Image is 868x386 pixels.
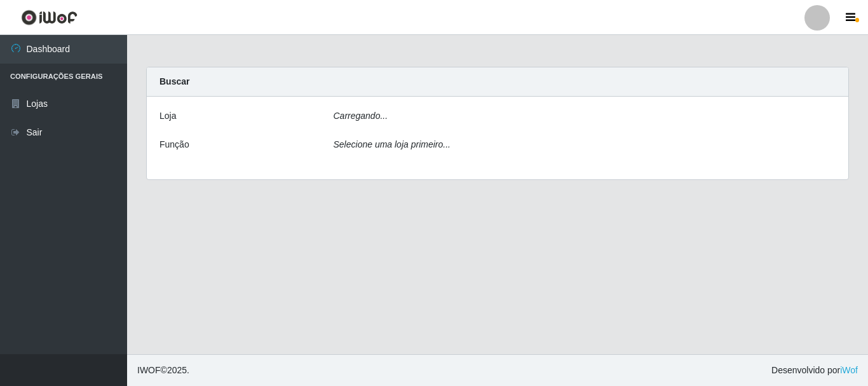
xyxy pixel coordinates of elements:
[137,364,189,377] span: © 2025 .
[771,364,858,377] span: Desenvolvido por
[840,365,858,375] a: iWof
[21,10,78,25] img: CoreUI Logo
[159,109,176,123] label: Loja
[159,76,189,86] strong: Buscar
[137,365,161,375] span: IWOF
[334,139,451,149] i: Selecione uma loja primeiro...
[159,138,189,151] label: Função
[334,111,388,121] i: Carregando...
